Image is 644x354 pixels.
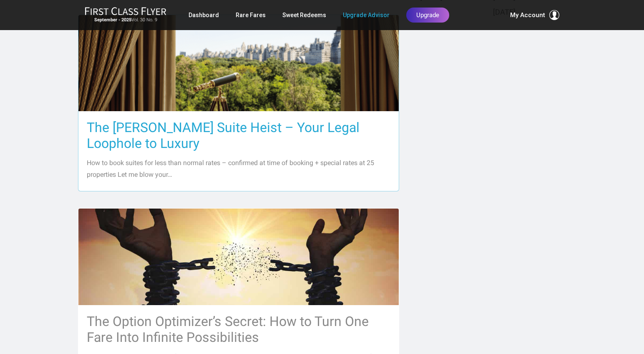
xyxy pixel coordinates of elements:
p: How to book suites for less than normal rates – confirmed at time of booking + special rates at 2... [87,157,390,181]
a: Upgrade Advisor [343,8,390,23]
button: My Account [510,10,559,20]
small: Vol. 30 No. 9 [85,17,166,23]
img: First Class Flyer [85,7,166,15]
a: Rare Fares [236,8,266,23]
a: The [PERSON_NAME] Suite Heist – Your Legal Loophole to Luxury How to book suites for less than no... [78,15,399,191]
a: First Class FlyerSeptember - 2025Vol. 30 No. 9 [85,7,166,23]
strong: September - 2025 [94,17,131,23]
a: Sweet Redeems [282,8,326,23]
span: My Account [510,10,545,20]
h3: The [PERSON_NAME] Suite Heist – Your Legal Loophole to Luxury [87,120,390,151]
a: Upgrade [406,8,449,23]
a: Dashboard [189,8,219,23]
h3: The Option Optimizer’s Secret: How to Turn One Fare Into Infinite Possibilities [87,313,390,345]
